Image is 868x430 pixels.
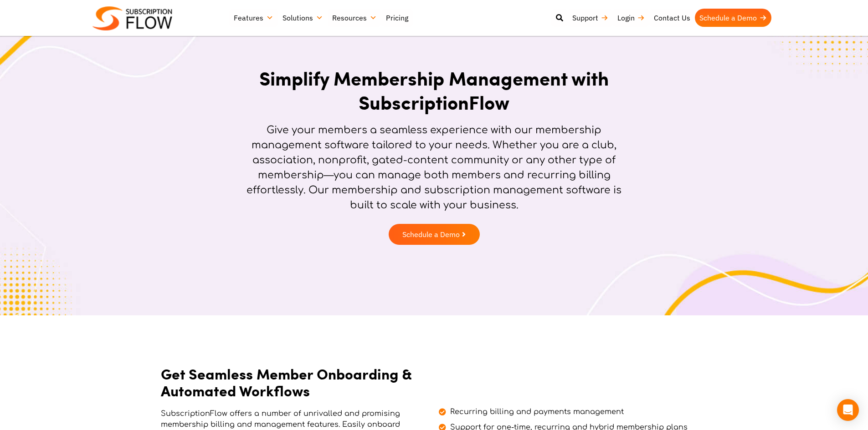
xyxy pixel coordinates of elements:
a: Schedule a Demo [389,224,480,245]
span: Recurring billing and payments management [448,406,624,417]
a: Resources [328,9,381,27]
p: Give your members a seamless experience with our membership management software tailored to your ... [245,123,623,213]
h1: Simplify Membership Management with SubscriptionFlow [245,66,623,114]
a: Schedule a Demo [695,9,771,27]
a: Features [229,9,278,27]
h2: Get Seamless Member Onboarding & Automated Workflows [161,365,416,399]
img: Subscriptionflow [92,6,172,30]
div: Open Intercom Messenger [837,399,859,421]
a: Login [613,9,649,27]
a: Support [568,9,613,27]
a: Pricing [381,9,413,27]
a: Contact Us [649,9,695,27]
a: Solutions [278,9,328,27]
span: Schedule a Demo [402,231,460,238]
